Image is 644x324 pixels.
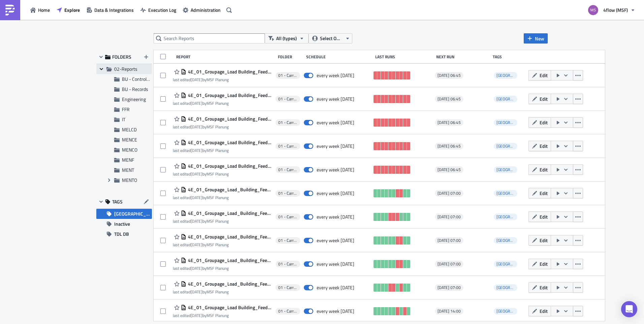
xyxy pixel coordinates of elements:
[496,96,534,102] span: [GEOGRAPHIC_DATA]
[278,261,298,267] span: 01 - Carrier Performance
[180,5,224,15] button: Administration
[535,35,544,42] span: New
[317,167,354,173] div: every week on Monday
[494,237,517,244] span: GRP Load Building
[278,167,298,172] span: 01 - Carrier Performance
[528,212,551,222] button: Edit
[496,308,534,314] span: [GEOGRAPHIC_DATA]
[540,95,548,102] span: Edit
[186,281,272,287] span: 4E_01_Groupage_Load_Building_Feedback_GW2 (Montag - Verfrühte Anlieferung)
[494,72,517,79] span: GRP Load Building
[186,187,272,193] span: 4E_01_Groupage_Load_Building_Feedback_GW2 (Freitag - Verfrühte Anlieferung))
[278,191,298,196] span: 01 - Carrier Performance
[191,147,202,154] time: 2025-06-12T07:35:11Z
[540,166,548,173] span: Edit
[317,190,354,196] div: every week on Friday
[137,5,180,15] button: Execution Log
[540,190,548,197] span: Edit
[122,75,154,83] span: BU - Controlling
[148,6,176,13] span: Execution Log
[186,92,272,98] span: 4E_01_Groupage_Load Building_Feedback_Import_TH
[64,6,80,13] span: Explore
[317,96,354,102] div: every week on Thursday
[122,116,125,123] span: IT
[317,285,354,291] div: every week on Monday
[191,265,202,271] time: 2025-08-12T08:33:39Z
[540,72,548,79] span: Edit
[191,124,202,130] time: 2025-05-27T12:41:53Z
[496,214,534,220] span: [GEOGRAPHIC_DATA]
[494,166,517,173] span: GRP Load Building
[173,242,272,247] div: last edited by MSF Planung
[438,143,461,149] span: [DATE] 06:45
[540,119,548,126] span: Edit
[317,120,354,126] div: every week on Wednesday
[540,307,548,315] span: Edit
[306,54,372,59] div: Schedule
[540,142,548,150] span: Edit
[122,136,137,143] span: MENCE
[528,141,551,151] button: Edit
[112,199,123,205] span: TAGS
[176,54,275,59] div: Report
[186,234,272,240] span: 4E_01_Groupage_Load_Building_Feedback_GW2 (Mittwoch - Verfrühte Anlieferung)
[438,96,461,102] span: [DATE] 06:45
[436,54,490,59] div: Next Run
[114,229,129,239] span: TDL DB
[317,261,354,267] div: every week on Tuesday
[494,96,517,102] span: GRP Load Building
[496,143,534,149] span: [GEOGRAPHIC_DATA]
[494,119,517,126] span: GRP Load Building
[309,33,352,43] button: Select Owner
[494,143,517,150] span: GRP Load Building
[53,5,83,15] button: Explore
[528,164,551,175] button: Edit
[191,241,202,248] time: 2025-05-27T12:43:00Z
[528,188,551,198] button: Edit
[96,219,152,229] button: Inactive
[122,176,137,184] span: MENTO
[438,261,461,267] span: [DATE] 07:00
[276,35,297,42] span: All (types)
[587,4,599,16] img: Avatar
[191,100,202,106] time: 2025-05-27T12:41:41Z
[494,214,517,220] span: GRP Load Building
[496,166,534,173] span: [GEOGRAPHIC_DATA]
[27,5,53,15] button: Home
[38,6,50,13] span: Home
[173,124,272,129] div: last edited by MSF Planung
[438,238,461,243] span: [DATE] 07:00
[438,167,461,172] span: [DATE] 06:45
[186,116,272,122] span: 4E_01_Groupage_Load Building_Feedback_Import_WE
[278,54,302,59] div: Folder
[540,213,548,220] span: Edit
[496,119,534,126] span: [GEOGRAPHIC_DATA]
[122,106,130,113] span: FFR
[114,219,130,229] span: Inactive
[278,285,298,290] span: 01 - Carrier Performance
[173,219,272,224] div: last edited by MSF Planung
[584,3,639,18] button: 4flow (MSF)
[494,284,517,291] span: GRP Load Building
[278,143,298,149] span: 01 - Carrier Performance
[438,191,461,196] span: [DATE] 07:00
[265,33,309,43] button: All (types)
[496,237,534,244] span: [GEOGRAPHIC_DATA]
[191,218,202,224] time: 2025-05-27T12:42:46Z
[191,171,202,177] time: 2025-05-27T12:42:16Z
[493,54,526,59] div: Tags
[603,6,628,13] span: 4flow (MSF)
[191,76,202,83] time: 2025-06-13T07:12:20Z
[114,209,152,219] span: [GEOGRAPHIC_DATA]
[528,70,551,80] button: Edit
[114,65,137,72] span: 02-Reports
[528,306,551,316] button: Edit
[122,96,146,103] span: Engineering
[317,214,354,220] div: every week on Thursday
[438,214,461,220] span: [DATE] 07:00
[173,148,272,153] div: last edited by MSF Planung
[317,308,354,314] div: every week on Friday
